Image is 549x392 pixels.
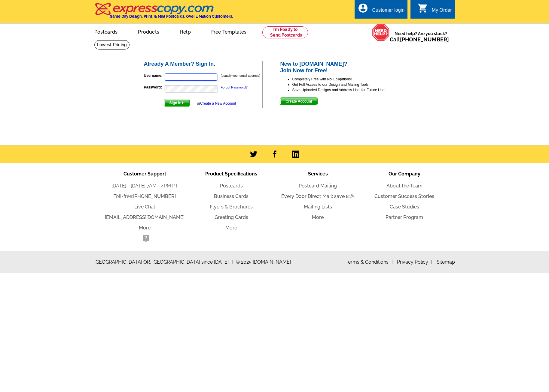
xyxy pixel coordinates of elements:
a: Privacy Policy [397,259,432,265]
li: Save Uploaded Designs and Address Lists for Future Use! [292,87,406,93]
a: Flyers & Brochures [210,204,253,210]
a: Products [128,24,169,38]
a: Case Studies [390,204,419,210]
a: Help [170,24,200,38]
a: More [139,225,151,231]
i: shopping_cart [417,3,428,13]
li: [DATE] - [DATE] 7AM - 4PM PT [102,182,188,190]
a: Postcard Mailing [299,183,337,189]
button: Sign In [164,99,190,107]
span: © 2025 [DOMAIN_NAME] [236,259,291,266]
a: Every Door Direct Mail: save 81% [281,193,355,199]
li: Get Full Access to our Design and Mailing Tools! [292,82,406,87]
span: Need help? Are you stuck? [390,31,452,43]
a: [PHONE_NUMBER] [400,36,449,43]
h2: New to [DOMAIN_NAME]? Join Now for Free! [280,61,406,74]
a: More [225,225,237,231]
h4: Same Day Design, Print, & Mail Postcards. Over 1 Million Customers. [110,14,233,19]
a: Greeting Cards [215,214,248,220]
a: shopping_cart My Order [417,7,452,14]
a: Forgot Password? [221,85,248,89]
img: help [372,24,390,41]
a: Free Templates [202,24,256,38]
label: Password: [144,85,164,90]
span: Create Account [280,98,317,105]
div: or [197,101,236,106]
span: [GEOGRAPHIC_DATA] OR, [GEOGRAPHIC_DATA] since [DATE] [94,259,233,266]
a: More [312,214,324,220]
a: Postcards [220,183,243,189]
button: Create Account [280,97,317,105]
a: Live Chat [134,204,155,210]
label: Username: [144,73,164,78]
span: Product Specifications [205,171,257,177]
small: (usually your email address) [221,74,260,77]
a: account_circle Customer login [358,7,404,14]
a: Postcards [85,24,127,38]
a: Terms & Conditions [346,259,393,265]
a: Same Day Design, Print, & Mail Postcards. Over 1 Million Customers. [94,7,233,19]
h2: Already A Member? Sign In. [144,61,262,67]
a: [EMAIL_ADDRESS][DOMAIN_NAME] [105,214,185,220]
a: Sitemap [437,259,455,265]
span: Sign In [164,99,189,106]
span: Customer Support [124,171,166,177]
a: Mailing Lists [304,204,332,210]
a: Create a New Account [200,101,236,106]
div: My Order [432,7,452,16]
li: Toll-free: [102,193,188,200]
a: Business Cards [214,193,249,199]
a: [PHONE_NUMBER] [133,193,176,199]
a: About the Team [386,183,422,189]
i: account_circle [358,3,368,13]
span: Services [308,171,328,177]
span: Our Company [389,171,420,177]
a: Partner Program [386,214,423,220]
a: Customer Success Stories [374,193,434,199]
span: Call [390,36,449,43]
img: button-next-arrow-white.png [181,101,184,104]
li: Completely Free with No Obligations! [292,76,406,82]
div: Customer login [372,7,404,16]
